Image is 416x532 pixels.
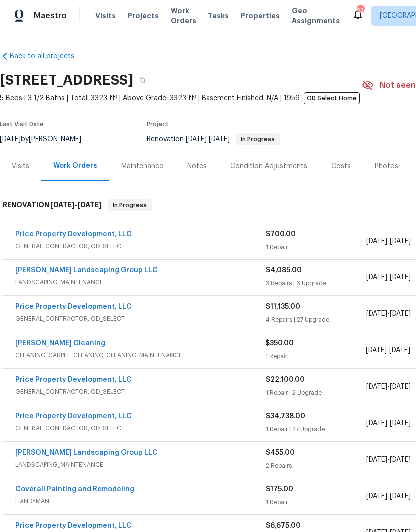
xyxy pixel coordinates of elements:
[237,136,279,142] span: In Progress
[366,236,411,246] span: -
[366,455,411,465] span: -
[366,420,387,427] span: [DATE]
[128,11,159,21] span: Projects
[390,274,411,281] span: [DATE]
[147,121,169,127] span: Project
[209,136,230,143] span: [DATE]
[15,460,266,470] span: LANDSCAPING_MAINTENANCE
[265,351,365,361] div: 1 Repair
[390,493,411,500] span: [DATE]
[266,242,366,252] div: 1 Repair
[266,424,366,434] div: 1 Repair | 27 Upgrade
[241,11,280,21] span: Properties
[366,310,387,317] span: [DATE]
[390,238,411,245] span: [DATE]
[266,315,366,325] div: 4 Repairs | 27 Upgrade
[121,161,163,171] div: Maintenance
[230,161,307,171] div: Condition Adjustments
[95,11,116,21] span: Visits
[366,238,387,245] span: [DATE]
[15,376,132,383] a: Price Property Development, LLC
[208,12,229,19] span: Tasks
[265,340,294,347] span: $350.00
[15,303,132,310] a: Price Property Development, LLC
[15,267,158,274] a: [PERSON_NAME] Landscaping Group LLC
[187,161,207,171] div: Notes
[366,345,410,355] span: -
[51,201,75,208] span: [DATE]
[15,340,105,347] a: [PERSON_NAME] Cleaning
[366,382,411,392] span: -
[366,383,387,390] span: [DATE]
[15,241,266,251] span: GENERAL_CONTRACTOR, OD_SELECT
[366,274,387,281] span: [DATE]
[3,199,102,211] h6: RENOVATION
[266,388,366,398] div: 1 Repair | 2 Upgrade
[266,497,366,507] div: 1 Repair
[390,310,411,317] span: [DATE]
[366,491,411,501] span: -
[366,456,387,463] span: [DATE]
[331,161,351,171] div: Costs
[266,278,366,288] div: 3 Repairs | 6 Upgrade
[266,231,296,238] span: $700.00
[366,347,387,354] span: [DATE]
[357,6,364,16] div: 23
[390,420,411,427] span: [DATE]
[266,267,302,274] span: $4,085.00
[133,71,151,89] button: Copy Address
[366,418,411,428] span: -
[266,303,300,310] span: $11,135.00
[292,6,340,26] span: Geo Assignments
[15,277,266,287] span: LANDSCAPING_MAINTENANCE
[375,161,398,171] div: Photos
[147,136,280,143] span: Renovation
[78,201,102,208] span: [DATE]
[34,11,67,21] span: Maestro
[15,387,266,397] span: GENERAL_CONTRACTOR, OD_SELECT
[15,423,266,433] span: GENERAL_CONTRACTOR, OD_SELECT
[366,272,411,282] span: -
[15,486,134,493] a: Coverall Painting and Remodeling
[15,413,132,420] a: Price Property Development, LLC
[390,383,411,390] span: [DATE]
[304,92,360,104] span: OD Select Home
[389,347,410,354] span: [DATE]
[266,486,293,493] span: $175.00
[51,201,102,208] span: -
[15,522,132,529] a: Price Property Development, LLC
[266,449,295,456] span: $455.00
[366,493,387,500] span: [DATE]
[266,461,366,471] div: 2 Repairs
[109,200,151,210] span: In Progress
[186,136,230,143] span: -
[186,136,207,143] span: [DATE]
[12,161,29,171] div: Visits
[266,522,301,529] span: $6,675.00
[266,413,305,420] span: $34,738.00
[15,231,132,238] a: Price Property Development, LLC
[15,350,265,360] span: CLEANING, CARPET_CLEANING, CLEANING_MAINTENANCE
[171,6,196,26] span: Work Orders
[366,309,411,319] span: -
[390,456,411,463] span: [DATE]
[15,314,266,324] span: GENERAL_CONTRACTOR, OD_SELECT
[53,161,97,171] div: Work Orders
[15,449,158,456] a: [PERSON_NAME] Landscaping Group LLC
[15,496,266,506] span: HANDYMAN
[266,376,305,383] span: $22,100.00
